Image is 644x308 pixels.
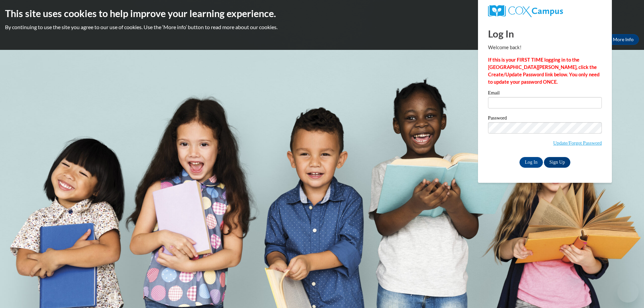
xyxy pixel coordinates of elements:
label: Password [488,115,602,122]
img: COX Campus [488,5,563,17]
iframe: Button to launch messaging window [617,281,639,303]
label: Email [488,90,602,97]
a: Update/Forgot Password [553,140,602,146]
a: More Info [608,34,639,45]
h2: This site uses cookies to help improve your learning experience. [5,7,639,20]
p: By continuing to use the site you agree to our use of cookies. Use the ‘More info’ button to read... [5,23,639,31]
a: COX Campus [488,5,602,17]
a: Sign Up [544,157,570,168]
input: Log In [519,157,543,168]
strong: If this is your FIRST TIME logging in to the [GEOGRAPHIC_DATA][PERSON_NAME], click the Create/Upd... [488,57,599,85]
iframe: Close message [570,265,584,279]
p: Welcome back! [488,44,602,51]
h1: Log In [488,27,602,41]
